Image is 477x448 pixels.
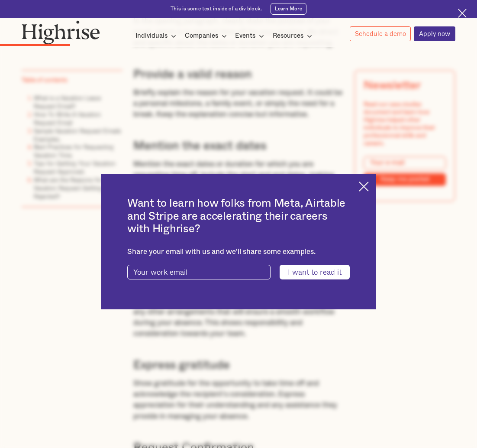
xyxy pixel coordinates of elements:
a: Schedule a demo [350,26,411,41]
div: Companies [185,31,229,41]
input: I want to read it [280,265,350,279]
div: Individuals [135,31,168,41]
a: Apply now [414,26,455,41]
input: Your work email [127,265,271,279]
img: Cross icon [458,9,467,17]
div: Events [235,31,267,41]
div: Share your email with us and we'll share some examples. [127,247,350,256]
h2: Want to learn how folks from Meta, Airtable and Stripe are accelerating their careers with Highrise? [127,197,350,235]
a: Learn More [271,3,306,15]
div: Resources [273,31,303,41]
form: current-ascender-blog-article-modal-form [127,265,350,279]
div: Companies [185,31,218,41]
div: Individuals [135,31,179,41]
div: This is some text inside of a div block. [171,5,262,12]
div: Resources [273,31,315,41]
img: Highrise logo [22,20,100,44]
div: Events [235,31,255,41]
img: Cross icon [359,182,369,192]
